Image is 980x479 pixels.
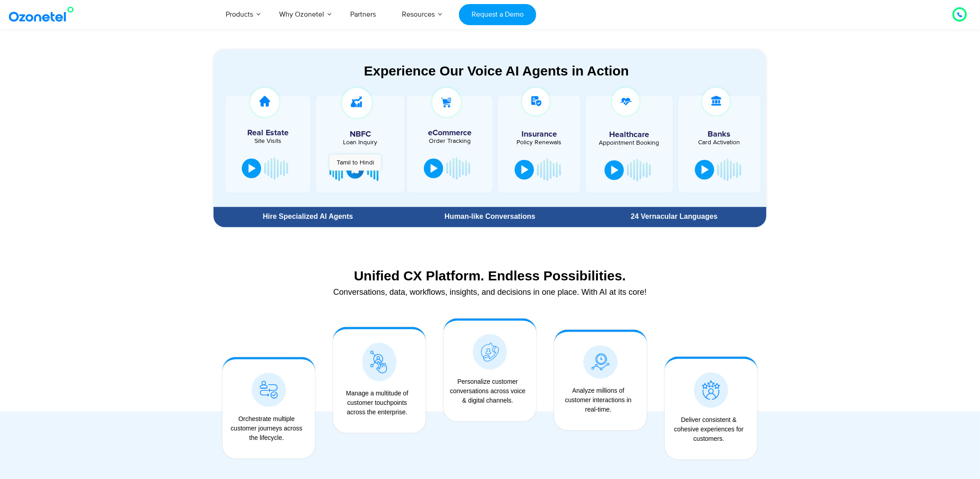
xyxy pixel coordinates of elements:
div: Personalize customer conversations across voice & digital channels. [448,377,527,406]
div: Appointment Booking [592,140,666,146]
div: Analyze millions of customer interactions in real-time. [559,386,638,415]
div: Manage a multitude of customer touchpoints across the enterprise. [338,389,417,417]
h5: Real Estate [230,129,306,137]
div: Human-like Conversations [402,213,578,220]
h5: eCommerce [412,129,488,137]
div: Hire Specialized AI Agents [218,213,398,220]
div: 24 Vernacular Languages [587,213,762,220]
h5: Insurance [503,130,576,138]
div: Orchestrate multiple customer journeys across the lifecycle. [227,415,306,443]
div: Policy Renewals [503,139,576,146]
div: Experience Our Voice AI Agents in Action [223,63,771,79]
div: Order Tracking [412,138,488,144]
div: Card Activation [683,139,756,146]
div: Unified CX Platform. Endless Possibilities. [218,268,762,284]
div: Site Visits [230,138,306,144]
h5: Healthcare [592,131,666,139]
h5: Banks [683,130,756,138]
div: Conversations, data, workflows, insights, and decisions in one place. With AI at its core! [218,288,762,296]
h5: NBFC [321,130,400,138]
div: Deliver consistent & cohesive experiences for customers. [669,416,748,444]
a: Request a Demo [459,4,536,25]
div: Loan Inquiry [321,139,400,146]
